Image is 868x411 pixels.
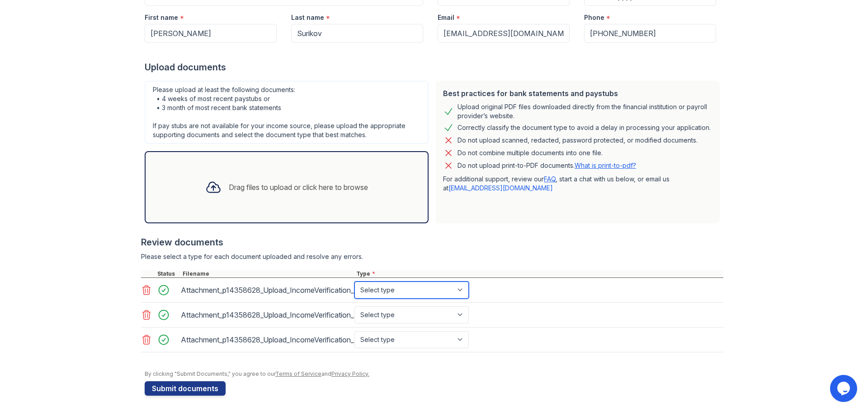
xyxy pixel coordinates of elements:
div: Please select a type for each document uploaded and resolve any errors. [141,252,723,261]
div: Review documents [141,236,723,249]
div: Upload original PDF files downloaded directly from the financial institution or payroll provider’... [458,102,712,120]
a: Terms of Service [275,370,321,377]
iframe: chat widget [830,375,859,402]
button: Submit documents [145,381,226,396]
a: What is print-to-pdf? [575,162,636,169]
div: Attachment_p14358628_Upload_IncomeVerification_Sep302025021740.pdf [181,283,351,297]
a: FAQ [544,175,556,183]
label: Phone [584,13,604,22]
div: Drag files to upload or click here to browse [229,182,368,193]
p: Do not upload print-to-PDF documents. [458,161,636,170]
div: Do not combine multiple documents into one file. [458,148,603,158]
div: By clicking "Submit Documents," you agree to our and [145,370,723,378]
div: Status [156,270,181,277]
div: Do not upload scanned, redacted, password protected, or modified documents. [458,135,698,146]
div: Type [354,270,723,277]
div: Filename [181,270,354,277]
label: Last name [291,13,324,22]
div: Please upload at least the following documents: • 4 weeks of most recent paystubs or • 3 month of... [145,81,429,144]
p: For additional support, review our , start a chat with us below, or email us at [443,175,712,193]
div: Upload documents [145,61,723,74]
div: Attachment_p14358628_Upload_IncomeVerification_Sep302025021754.pdf [181,308,351,322]
div: Best practices for bank statements and paystubs [443,88,712,99]
div: Attachment_p14358628_Upload_IncomeVerification_Sep302025021717.pdf [181,332,351,347]
label: Email [438,13,454,22]
a: [EMAIL_ADDRESS][DOMAIN_NAME] [448,184,553,192]
div: Correctly classify the document type to avoid a delay in processing your application. [458,122,711,133]
a: Privacy Policy. [331,370,369,377]
label: First name [145,13,178,22]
